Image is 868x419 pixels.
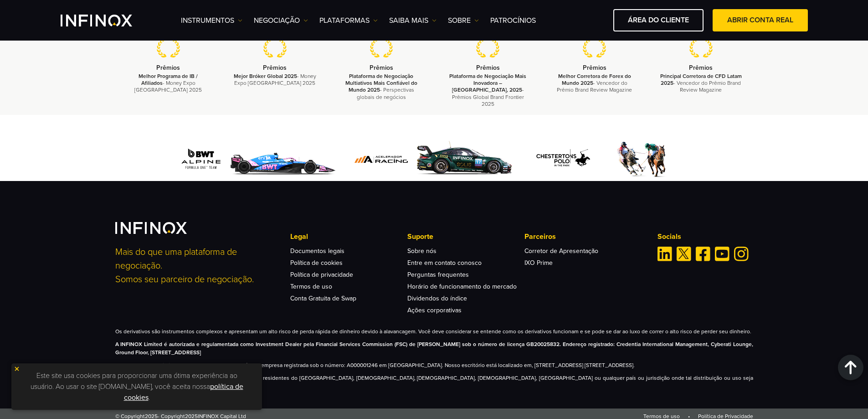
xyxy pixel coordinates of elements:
a: Conta Gratuita de Swap [290,295,356,302]
strong: Plataforma de Negociação Mais Inovadora – [GEOGRAPHIC_DATA], 2025 [449,73,526,93]
p: - Perspectivas globais de negócios [339,73,423,101]
a: Termos de uso [290,283,332,290]
a: Sobre nós [407,247,437,255]
a: Instrumentos [181,15,242,26]
p: As informações contidas neste site não são direcionadas a residentes do [GEOGRAPHIC_DATA], [DEMOG... [115,374,753,390]
a: ÁREA DO CLIENTE [613,9,704,31]
a: Entre em contato conosco [407,259,482,267]
a: Horário de funcionamento do mercado [407,283,517,290]
p: - Prêmios Global Brand Frontier 2025 [446,73,530,108]
p: Este site usa cookies para proporcionar uma ótima experiência ao usuário. Ao usar o site [DOMAIN_... [16,368,257,405]
p: Legal [290,231,407,242]
p: - Vencedor do Prêmio Brand Review Magazine [659,73,743,94]
strong: Melhor Corretora de Forex do Mundo 2025 [558,73,631,86]
p: Os derivativos são instrumentos complexos e apresentam um alto risco de perda rápida de dinheiro ... [115,327,753,336]
strong: A INFINOX Limited é autorizada e regulamentada como Investment Dealer pela Financial Services Com... [115,341,753,356]
a: Dividendos do índice [407,295,467,302]
a: Patrocínios [490,15,536,26]
strong: Prêmios [476,64,500,72]
a: Youtube [715,247,729,261]
p: A INFINOX Global Limited, operando como INFINOX, é uma empresa registrada sob o número: A00000124... [115,361,753,369]
strong: Prêmios [583,64,606,72]
a: Política de privacidade [290,271,353,279]
strong: Prêmios [689,64,713,72]
a: Linkedin [657,247,672,261]
strong: Mejor Bróker Global 2025 [234,73,297,79]
strong: Prêmios [263,64,287,72]
a: Facebook [696,247,710,261]
p: - Money Expo [GEOGRAPHIC_DATA] 2025 [127,73,211,94]
strong: Prêmios [156,64,180,72]
a: Perguntas frequentes [407,271,469,279]
p: - Money Expo [GEOGRAPHIC_DATA] 2025 [233,73,317,87]
strong: Plataforma de Negociação Multiativos Mais Confiável do Mundo 2025 [345,73,417,93]
a: Ações corporativas [407,306,462,314]
a: Documentos legais [290,247,344,255]
a: Twitter [677,247,691,261]
a: INFINOX Logo [61,15,154,26]
a: Corretor de Apresentação [524,247,598,255]
a: Política de cookies [290,259,343,267]
strong: Prêmios [370,64,393,72]
img: yellow close icon [14,366,20,372]
strong: Principal Corretora de CFD Latam 2025 [660,73,742,86]
p: Socials [657,231,753,242]
p: Mais do que uma plataforma de negociação. Somos seu parceiro de negociação. [115,245,275,286]
a: PLATAFORMAS [319,15,378,26]
a: NEGOCIAÇÃO [254,15,308,26]
p: - Vencedor do Prêmio Brand Review Magazine [553,73,637,94]
a: IXO Prime [524,259,553,267]
a: Saiba mais [389,15,437,26]
strong: Melhor Programa de IB / Afiliados [139,73,198,86]
p: Parceiros [524,231,642,242]
a: ABRIR CONTA REAL [713,9,808,31]
a: SOBRE [448,15,479,26]
a: Instagram [734,247,749,261]
p: Suporte [407,231,524,242]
